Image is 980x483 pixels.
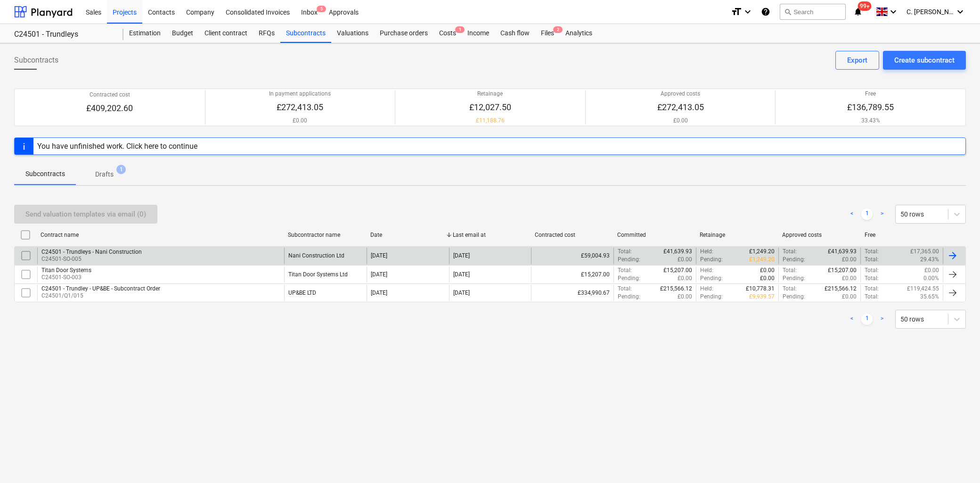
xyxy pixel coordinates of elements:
p: £272,413.05 [657,102,704,113]
p: £11,188.76 [469,117,511,125]
div: Budget [166,24,199,43]
a: Page 1 is your current page [861,209,873,220]
p: £0.00 [657,117,704,125]
p: £15,207.00 [663,266,692,274]
p: Retainage [469,90,511,98]
div: Contract name [41,232,280,238]
button: Search [780,4,846,20]
div: [DATE] [371,290,387,296]
p: Total : [783,266,797,274]
a: Valuations [331,24,374,43]
div: Titan Door Systems Ltd [288,271,348,278]
p: Pending : [700,293,723,301]
div: Free [865,232,939,238]
p: 33.43% [847,117,894,125]
p: Drafts [95,169,114,179]
p: Total : [865,293,879,301]
span: 1 [116,165,126,174]
button: Export [835,51,879,70]
p: £0.00 [269,117,331,125]
p: £0.00 [678,256,692,264]
div: [DATE] [453,271,470,278]
div: [DATE] [453,290,470,296]
p: £1,249.20 [749,256,775,264]
span: 1 [455,26,465,33]
p: 35.65% [920,293,939,301]
p: £15,207.00 [828,266,857,274]
p: Pending : [783,293,805,301]
a: Client contract [199,24,253,43]
p: Subcontracts [25,169,65,179]
p: £409,202.60 [86,103,133,114]
p: C24501/Q1/015 [41,292,160,300]
i: keyboard_arrow_down [955,6,966,17]
p: In payment applications [269,90,331,98]
p: Pending : [783,274,805,282]
div: Retainage [700,232,775,238]
a: Subcontracts [280,24,331,43]
div: Last email at [453,232,528,238]
a: Income [462,24,495,43]
a: Purchase orders [374,24,433,43]
div: Date [370,232,445,238]
a: Next page [876,209,888,220]
div: Contracted cost [535,232,610,238]
a: Files2 [535,24,560,43]
div: Create subcontract [894,54,955,66]
div: £15,207.00 [531,266,613,282]
p: £0.00 [760,266,775,274]
p: Total : [618,248,632,256]
a: Analytics [560,24,598,43]
a: Previous page [846,209,857,220]
p: £17,365.00 [910,248,939,256]
a: Estimation [123,24,166,43]
div: Files [535,24,560,43]
div: Nani Construction Ltd [288,252,344,259]
p: Held : [700,266,713,274]
p: £119,424.55 [907,285,939,293]
button: Create subcontract [883,51,966,70]
p: £0.00 [678,293,692,301]
p: £136,789.55 [847,102,894,113]
p: Total : [865,248,879,256]
p: £10,778.31 [746,285,775,293]
i: notifications [853,6,863,17]
div: £59,004.93 [531,248,613,264]
a: Cash flow [495,24,535,43]
span: 2 [553,26,563,33]
p: Total : [783,285,797,293]
p: £0.00 [678,274,692,282]
p: Pending : [700,274,723,282]
p: £215,566.12 [825,285,857,293]
div: Subcontractor name [288,232,363,238]
div: [DATE] [371,271,387,278]
p: Held : [700,285,713,293]
p: £272,413.05 [269,102,331,113]
p: Total : [618,285,632,293]
p: Pending : [618,293,640,301]
i: format_size [731,6,742,17]
div: UP&BE LTD [288,290,316,296]
p: Approved costs [657,90,704,98]
p: £215,566.12 [660,285,692,293]
p: Contracted cost [86,91,133,99]
i: keyboard_arrow_down [888,6,899,17]
p: £9,939.57 [749,293,775,301]
p: Total : [783,248,797,256]
p: Pending : [700,256,723,264]
p: £1,249.20 [749,248,775,256]
span: Subcontracts [14,55,58,66]
a: Next page [876,314,888,325]
span: 99+ [858,1,872,11]
p: £12,027.50 [469,102,511,113]
div: You have unfinished work. Click here to continue [37,142,197,151]
i: Knowledge base [761,6,770,17]
p: £0.00 [842,256,857,264]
